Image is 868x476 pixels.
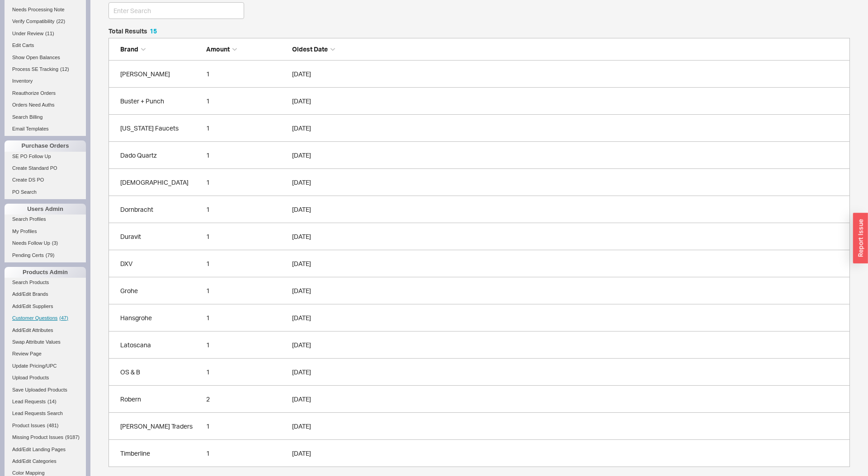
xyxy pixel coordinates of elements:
a: Dado Quartz1[DATE] [108,142,850,169]
a: OS & B1[DATE] [108,359,850,386]
a: Upload Products [5,373,86,383]
span: Brand [120,45,138,53]
a: Add/Edit Attributes [5,326,86,335]
input: Enter Search [108,2,244,19]
div: 1 [206,124,288,133]
span: Needs Processing Note [12,7,65,12]
h5: Total Results [108,28,157,34]
a: Missing Product Issues(9187) [5,433,86,442]
div: 1 [206,70,288,79]
div: Amount [206,45,288,54]
span: Under Review [12,31,43,36]
a: Robern2[DATE] [108,386,850,413]
a: Create DS PO [5,175,86,185]
div: 1 [206,286,288,295]
a: Lead Requests Search [5,409,86,418]
a: Buster + Punch1[DATE] [108,88,850,115]
span: [DATE] [292,286,373,295]
div: 1 [206,313,288,322]
span: 15 [150,27,157,35]
a: Verify Compatibility(22) [5,17,86,26]
a: SE PO Follow Up [5,152,86,161]
div: Thompson Traders [120,422,202,431]
a: DXV1[DATE] [108,250,850,277]
div: Hansgrohe [120,313,202,322]
span: ( 11 ) [45,31,54,36]
span: [DATE] [292,368,373,377]
div: Dado Quartz [120,151,202,160]
a: Dornbracht1[DATE] [108,196,850,223]
div: Belwith Keeler [120,70,202,79]
a: Add/Edit Suppliers [5,302,86,311]
span: [DATE] [292,259,373,268]
a: Swap Attribute Values [5,337,86,347]
div: Timberline [120,449,202,458]
a: Process SE Tracking(12) [5,65,86,74]
div: Buster + Punch [120,97,202,106]
a: Product Issues(481) [5,421,86,430]
span: ( 9187 ) [65,434,80,440]
span: [DATE] [292,232,373,241]
div: Robern [120,395,202,404]
a: [US_STATE] Faucets1[DATE] [108,115,850,142]
span: [DATE] [292,205,373,214]
a: Save Uploaded Products [5,385,86,395]
div: 1 [206,178,288,187]
div: grid [108,61,850,467]
a: Search Profiles [5,215,86,224]
span: [DATE] [292,70,373,79]
a: Search Billing [5,112,86,122]
a: PO Search [5,187,86,197]
span: [DATE] [292,395,373,404]
div: Grohe [120,286,202,295]
a: [DEMOGRAPHIC_DATA]1[DATE] [108,169,850,196]
span: Pending Certs [12,252,44,258]
a: Customer Questions(47) [5,313,86,323]
div: Latoscana [120,341,202,350]
span: Process SE Tracking [12,66,58,72]
a: Inventory [5,76,86,86]
div: Purchase Orders [5,140,86,151]
a: Orders Need Auths [5,100,86,110]
span: [DATE] [292,449,373,458]
div: 1 [206,97,288,106]
span: [DATE] [292,124,373,133]
div: 1 [206,341,288,350]
a: Needs Follow Up(3) [5,238,86,248]
a: Create Standard PO [5,163,86,173]
a: Latoscana1[DATE] [108,331,850,359]
a: Reauthorize Orders [5,89,86,98]
a: Needs Processing Note [5,5,86,14]
a: Under Review(11) [5,29,86,38]
div: Dornbracht [120,205,202,214]
span: [DATE] [292,313,373,322]
span: Missing Product Issues [12,434,63,440]
div: 1 [206,259,288,268]
div: OS & B [120,368,202,377]
a: Edit Carts [5,41,86,50]
a: Duravit1[DATE] [108,223,850,250]
div: 1 [206,368,288,377]
div: 1 [206,232,288,241]
span: [DATE] [292,178,373,187]
span: ( 79 ) [46,252,55,258]
span: Verify Compatibility [12,19,55,24]
span: ( 12 ) [60,66,69,72]
div: California Faucets [120,124,202,133]
span: [DATE] [292,97,373,106]
span: ( 14 ) [47,399,57,404]
span: ( 22 ) [57,19,66,24]
div: 2 [206,395,288,404]
span: Oldest Date [292,45,328,53]
span: ( 3 ) [52,240,58,246]
a: Grohe1[DATE] [108,277,850,304]
a: Add/Edit Brands [5,289,86,299]
div: 1 [206,422,288,431]
a: Review Page [5,349,86,359]
a: [PERSON_NAME]1[DATE] [108,61,850,88]
a: Timberline1[DATE] [108,440,850,467]
a: My Profiles [5,227,86,236]
div: Duravit [120,232,202,241]
div: Brand [120,45,202,54]
a: [PERSON_NAME] Traders1[DATE] [108,413,850,440]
